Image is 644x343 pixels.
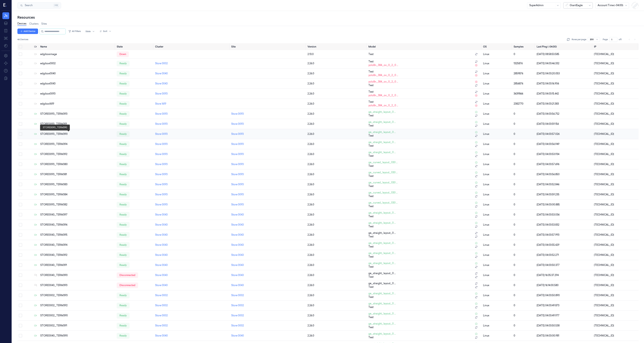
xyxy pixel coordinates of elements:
[368,255,374,259] span: Test
[117,252,130,258] div: ready
[155,193,168,196] a: Store 0093
[593,43,639,50] th: IP
[19,142,22,146] button: Select row
[155,183,168,186] a: Store 0093
[19,92,22,95] button: Select row
[368,194,374,198] span: Test
[307,92,366,96] div: 2.26.0
[514,152,534,156] div: 0
[368,114,374,117] span: Test
[155,264,168,267] a: Store 0043
[231,284,244,287] a: Store 0043
[307,183,366,186] div: 2.26.0
[594,223,637,227] div: [TECHNICAL_ID]
[514,102,534,106] div: 2382770
[594,203,637,206] div: [TECHNICAL_ID]
[483,183,511,186] p: linux
[368,140,396,144] span: ge_straight_layout_0 ...
[537,122,591,126] div: [DATE] 04:03:59.156
[483,253,511,257] p: linux
[594,163,637,166] div: [TECHNICAL_ID]
[537,52,591,56] div: [DATE] 08:58:53.585
[155,334,168,337] a: Store 0040
[231,223,244,226] a: Store 0043
[627,37,637,42] nav: pagination
[483,203,511,206] p: linux
[117,131,130,137] div: ready
[117,262,130,268] div: ready
[512,43,535,50] th: Samples
[19,284,22,287] button: Select row
[368,144,374,148] span: Test
[19,314,22,317] button: Select row
[155,243,168,246] a: Store 0043
[231,163,244,166] a: Store 0093
[231,294,244,297] a: Store 0002
[535,43,593,50] th: Last Ping (-04:00)
[483,233,511,237] p: linux
[19,173,22,176] button: Select row
[368,211,396,215] span: ge_straight_layout_0 ...
[514,132,534,136] div: 0
[155,213,168,216] a: Store 0043
[594,233,637,237] div: [TECHNICAL_ID]
[483,52,511,56] p: linux
[483,213,511,217] p: linux
[117,141,130,147] div: ready
[155,223,168,226] a: Store 0043
[514,112,534,116] div: 0
[231,193,244,196] a: Store 0093
[307,173,366,176] div: 2.26.0
[155,173,168,176] a: Store 0093
[594,122,637,126] div: [TECHNICAL_ID]
[23,4,33,7] span: Search
[368,94,398,97] span: yolo8n_384_ov_0_2_0 ...
[19,294,22,297] button: Select row
[368,251,396,255] span: ge_straight_layout_0 ...
[307,152,366,156] div: 2.26.0
[155,132,168,136] a: Store 0093
[231,314,244,317] a: Store 0002
[19,112,22,116] button: Select row
[619,38,624,41] span: of 1
[594,82,637,85] div: [TECHNICAL_ID]
[483,193,511,196] p: linux
[594,173,637,176] div: [TECHNICAL_ID]
[306,43,367,50] th: Version
[368,201,398,205] span: ge_curved_layout_030 ...
[514,82,534,85] div: 2856876
[594,112,637,116] div: [TECHNICAL_ID]
[17,29,38,34] button: Add Device
[514,62,534,65] div: 1325876
[368,134,374,138] span: Test
[594,62,637,65] div: [TECHNICAL_ID]
[19,263,22,267] button: Select row
[40,142,114,146] div: STORE0093_TERM394
[231,264,244,267] a: Store 0043
[368,100,374,104] span: Test
[537,142,591,146] div: [DATE] 04:03:56.949
[537,112,591,116] div: [DATE] 04:03:56.752
[307,233,366,237] div: 2.26.0
[368,241,396,245] span: ge_straight_layout_0 ...
[231,132,244,136] a: Store 0093
[231,183,244,186] a: Store 0093
[368,171,398,174] span: ge_curved_layout_030 ...
[368,124,374,127] span: Test
[594,132,637,136] div: [TECHNICAL_ID]
[40,152,114,156] div: STORE0093_TERM392
[514,163,534,166] div: 0
[19,334,22,337] button: Select row
[483,243,511,247] p: linux
[368,174,374,178] span: Test
[231,274,244,277] a: Store 0043
[537,253,591,257] div: [DATE] 04:03:52.271
[40,233,114,237] div: STORE0043_TERM395
[231,143,244,146] a: Store 0093
[368,215,374,218] span: Test
[594,92,637,96] div: [TECHNICAL_ID]
[368,181,398,184] span: ge_curved_layout_030 ...
[19,324,22,327] button: Select row
[19,132,22,136] button: Select row
[483,132,511,136] p: linux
